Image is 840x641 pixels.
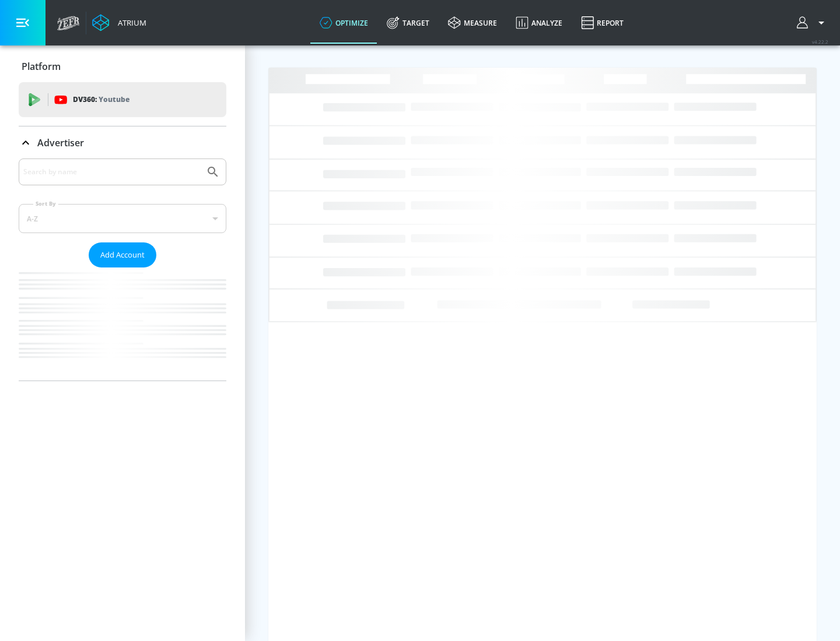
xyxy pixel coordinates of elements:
span: v 4.22.2 [812,38,828,45]
button: Add Account [89,242,156,267]
p: Youtube [99,93,129,105]
div: Advertiser [19,159,226,381]
label: Sort By [33,200,58,207]
div: A-Z [19,204,226,233]
a: measure [439,2,506,44]
p: DV360: [73,93,129,106]
a: Analyze [506,2,572,44]
a: optimize [310,2,377,44]
a: Atrium [92,14,146,31]
span: Add Account [100,248,145,262]
div: Advertiser [19,126,226,159]
p: Advertiser [37,136,84,149]
div: Atrium [113,17,146,28]
nav: list of Advertiser [19,267,226,381]
input: Search by name [23,164,200,179]
a: Target [377,2,439,44]
div: DV360: Youtube [19,82,226,117]
div: Platform [19,50,226,83]
a: Report [572,2,633,44]
p: Platform [22,60,61,73]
